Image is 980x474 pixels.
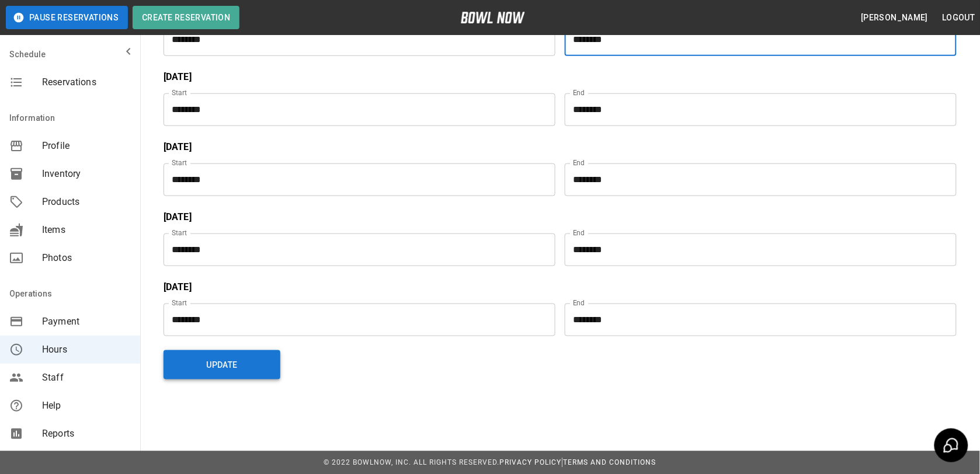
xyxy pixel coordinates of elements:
[499,459,561,467] a: Privacy Policy
[573,228,585,238] label: End
[42,427,131,441] span: Reports
[172,298,187,308] label: Start
[42,139,131,153] span: Profile
[42,223,131,237] span: Items
[42,251,131,265] span: Photos
[42,75,131,89] span: Reservations
[461,12,525,23] img: logo
[164,93,547,126] input: Choose time, selected time is 12:00 PM
[172,158,187,168] label: Start
[565,304,948,336] input: Choose time, selected time is 8:00 PM
[564,459,656,467] a: Terms and Conditions
[324,459,499,467] span: © 2022 BowlNow, Inc. All Rights Reserved.
[565,93,948,126] input: Choose time, selected time is 11:00 PM
[164,280,957,294] p: [DATE]
[856,7,933,29] button: [PERSON_NAME]
[6,6,128,29] button: Pause Reservations
[164,23,547,56] input: Choose time, selected time is 12:00 AM
[164,140,957,154] p: [DATE]
[565,23,948,56] input: Choose time, selected time is 11:00 PM
[164,350,280,379] button: Update
[42,343,131,357] span: Hours
[573,298,585,308] label: End
[565,233,948,266] input: Choose time, selected time is 12:00 AM
[565,163,948,196] input: Choose time, selected time is 10:00 PM
[938,7,980,29] button: Logout
[172,228,187,238] label: Start
[164,233,547,266] input: Choose time, selected time is 9:00 AM
[42,371,131,385] span: Staff
[42,167,131,181] span: Inventory
[42,195,131,209] span: Products
[42,399,131,413] span: Help
[164,163,547,196] input: Choose time, selected time is 12:00 PM
[164,210,957,224] p: [DATE]
[164,304,547,336] input: Choose time, selected time is 12:00 PM
[573,88,585,98] label: End
[164,70,957,84] p: [DATE]
[42,315,131,329] span: Payment
[573,158,585,168] label: End
[133,6,239,29] button: Create Reservation
[172,88,187,98] label: Start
